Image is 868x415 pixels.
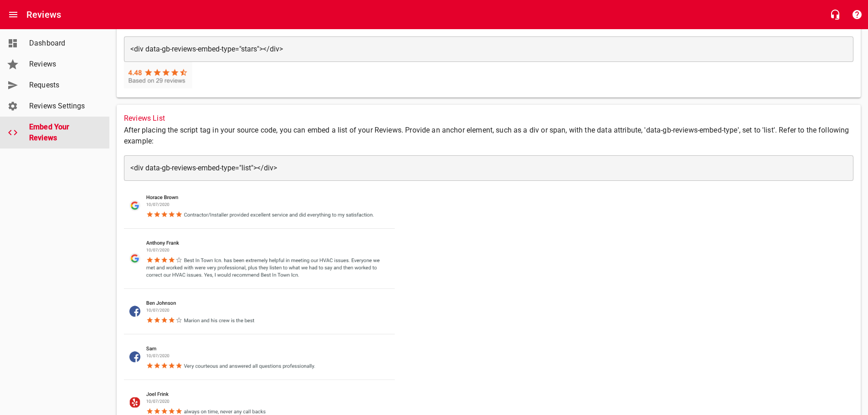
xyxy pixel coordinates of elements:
[29,59,98,70] span: Reviews
[130,164,847,172] textarea: <div data-gb-reviews-embed-type="list"></div>
[130,45,847,53] textarea: <div data-gb-reviews-embed-type="stars"></div>
[29,80,98,91] span: Requests
[29,122,98,143] span: Embed Your Reviews
[2,4,24,26] button: Open drawer
[824,4,846,26] button: Live Chat
[124,112,853,125] h6: Reviews List
[29,38,98,49] span: Dashboard
[26,7,61,22] h6: Reviews
[124,62,192,88] img: stars_example.png
[29,101,98,112] span: Reviews Settings
[846,4,868,26] button: Support Portal
[124,125,853,147] p: After placing the script tag in your source code, you can embed a list of your Reviews. Provide a...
